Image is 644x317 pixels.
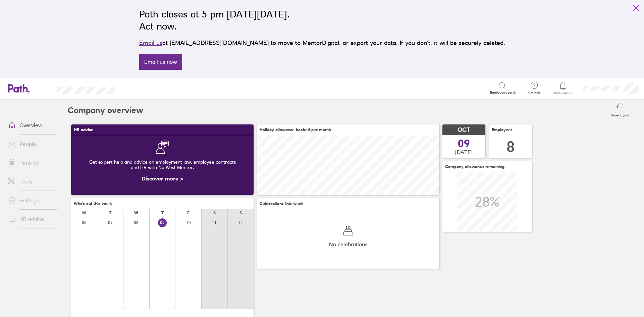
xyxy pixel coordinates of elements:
a: Time off [3,156,57,169]
a: Settings [3,194,57,207]
h2: Path closes at 5 pm [DATE][DATE]. Act now. [139,8,505,32]
span: Notifications [552,91,574,95]
span: Who's out this week [74,201,112,206]
div: F [187,211,190,215]
div: T [161,211,164,215]
div: M [82,211,86,215]
span: Celebrations this week [260,201,304,206]
a: Email us now [139,54,182,70]
label: Reset layout [607,111,633,117]
a: Email us [139,39,162,46]
a: Discover more > [142,175,183,182]
a: People [3,137,57,151]
p: at [EMAIL_ADDRESS][DOMAIN_NAME] to move to MentorDigital, or export your data. If you don’t, it w... [139,38,505,48]
div: T [109,211,111,215]
div: S [239,211,242,215]
span: Employees [492,127,513,132]
span: [DATE] [455,149,473,155]
span: Company allowance remaining [445,164,504,169]
div: W [134,211,138,215]
div: Get expert help and advice on employment law, employee contracts and HR with NatWest Mentor. [76,154,248,175]
a: Overview [3,118,57,132]
a: Notifications [552,81,574,95]
span: Holiday allowance booked per month [260,127,331,132]
span: HR advice [74,127,93,132]
button: Reset layout [607,100,633,121]
a: Tools [3,175,57,188]
div: 8 [506,138,515,155]
span: OCT [458,126,470,134]
a: HR advice [3,212,57,226]
div: S [213,211,216,215]
span: No celebrations [329,241,367,247]
span: Employee search [490,91,516,95]
div: Search [135,85,152,91]
span: 09 [458,138,470,149]
h2: Company overview [68,100,143,121]
span: Get help [524,91,545,95]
